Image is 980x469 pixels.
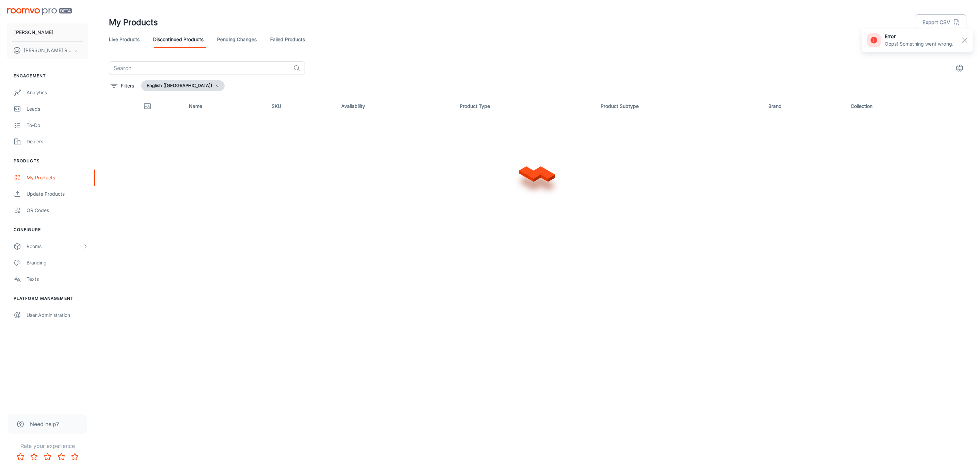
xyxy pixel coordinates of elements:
th: Collection [845,97,966,116]
p: Rate your experience [5,442,89,450]
div: My Products [27,174,88,181]
div: To-do [27,122,88,129]
th: Name [183,97,266,116]
th: Brand [763,97,846,116]
div: Leads [27,105,88,113]
button: [PERSON_NAME] Redfield [7,42,88,59]
a: Live Products [109,31,140,48]
div: Analytics [27,89,88,96]
p: [PERSON_NAME] [14,29,53,36]
img: Roomvo PRO Beta [7,8,72,15]
svg: Thumbnail [143,102,151,110]
th: Product Subtype [595,97,763,116]
th: Product Type [454,97,595,116]
p: Oops! Something went wrong. [885,40,953,48]
button: Rate 5 star [68,450,82,464]
a: Pending Changes [217,31,257,48]
button: Rate 4 star [54,450,68,464]
a: Discontinued Products [153,31,203,48]
button: Rate 3 star [41,450,54,464]
div: Dealers [27,138,88,145]
button: filter [109,80,136,91]
a: Failed Products [270,31,305,48]
div: User Administration [27,311,88,319]
input: Search [109,61,291,75]
button: Rate 1 star [14,450,27,464]
div: QR Codes [27,207,88,214]
div: Texts [27,275,88,283]
button: Rate 2 star [27,450,41,464]
button: English ([GEOGRAPHIC_DATA]) [141,80,225,91]
h1: My Products [109,16,158,29]
th: Availability [336,97,455,116]
h6: error [885,33,953,40]
div: Branding [27,259,88,266]
div: Rooms [27,243,83,250]
button: [PERSON_NAME] [7,23,88,41]
p: Filters [121,82,134,90]
button: settings [953,61,966,75]
button: Export CSV [915,14,966,31]
p: [PERSON_NAME] Redfield [24,47,72,54]
th: SKU [266,97,336,116]
span: Need help? [30,420,59,428]
div: Update Products [27,190,88,198]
